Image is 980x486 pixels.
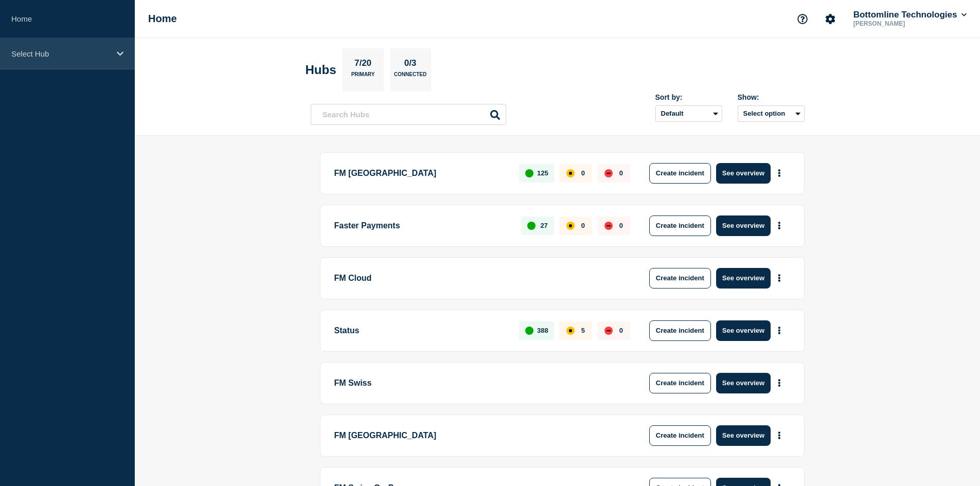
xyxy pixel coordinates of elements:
[649,320,711,341] button: Create incident
[306,63,336,77] h2: Hubs
[792,8,813,30] button: Support
[649,215,711,236] button: Create incident
[738,93,805,101] div: Show:
[400,58,420,71] p: 0/3
[716,425,771,446] button: See overview
[566,327,575,335] div: affected
[655,93,722,101] div: Sort by:
[619,327,623,334] p: 0
[311,104,506,125] input: Search Hubs
[525,169,533,177] div: up
[773,426,786,445] button: More actions
[716,373,771,393] button: See overview
[604,222,613,230] div: down
[334,163,508,184] p: FM [GEOGRAPHIC_DATA]
[566,222,575,230] div: affected
[394,71,426,82] p: Connected
[619,222,623,229] p: 0
[527,222,536,230] div: up
[581,222,585,229] p: 0
[350,58,375,71] p: 7/20
[334,215,510,236] p: Faster Payments
[655,105,722,122] select: Sort by
[773,321,786,340] button: More actions
[716,215,771,236] button: See overview
[819,8,841,30] button: Account settings
[351,71,375,82] p: Primary
[649,425,711,446] button: Create incident
[773,373,786,392] button: More actions
[619,169,623,177] p: 0
[604,327,613,335] div: down
[581,327,585,334] p: 5
[773,164,786,183] button: More actions
[851,20,958,27] p: [PERSON_NAME]
[334,425,619,446] p: FM [GEOGRAPHIC_DATA]
[716,268,771,289] button: See overview
[540,222,547,229] p: 27
[525,327,533,335] div: up
[773,268,786,287] button: More actions
[773,216,786,235] button: More actions
[649,268,711,289] button: Create incident
[537,169,548,177] p: 125
[334,320,508,341] p: Status
[738,105,805,122] button: Select option
[581,169,585,177] p: 0
[334,268,619,289] p: FM Cloud
[11,49,110,58] p: Select Hub
[716,320,771,341] button: See overview
[851,10,969,20] button: Bottomline Technologies
[334,373,619,393] p: FM Swiss
[148,13,177,25] h1: Home
[566,169,575,177] div: affected
[716,163,771,184] button: See overview
[604,169,613,177] div: down
[537,327,548,334] p: 388
[649,163,711,184] button: Create incident
[649,373,711,393] button: Create incident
